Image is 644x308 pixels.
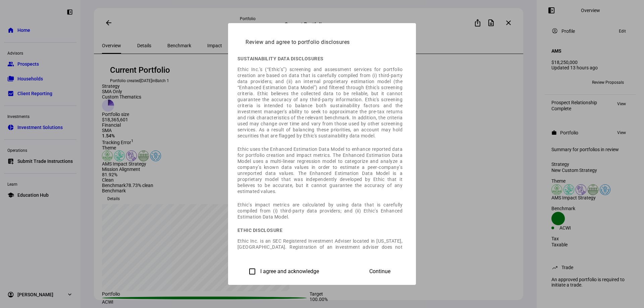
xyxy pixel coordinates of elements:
[237,28,407,51] h2: Review and agree to portfolio disclosures
[237,66,402,139] p: Ethic Inc.’s (“Ethic’s”) screening and assessment services for portfolio creation are based on da...
[237,56,402,62] h3: Sustainability data disclosures
[237,227,402,233] h3: Ethic disclosure
[259,268,319,274] label: I agree and acknowledge
[237,202,402,220] p: Ethic’s impact metrics are calculated by using data that is carefully compiled from (i) third-par...
[237,146,402,194] p: Ethic uses the Enhanced Estimation Data Model to enhance reported data for portfolio creation and...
